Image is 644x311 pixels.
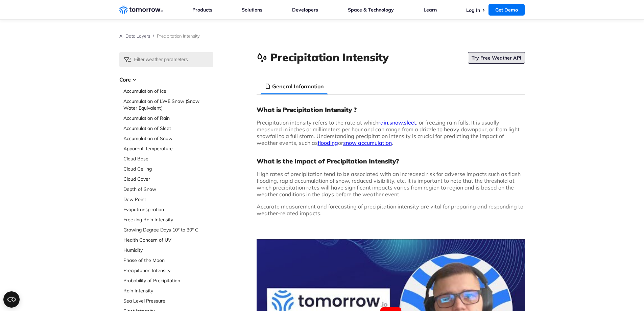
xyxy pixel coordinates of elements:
button: Open CMP widget [3,291,20,308]
span: Precipitation Intensity [157,33,200,39]
a: Dew Point [123,196,213,203]
a: Accumulation of Snow [123,135,213,142]
a: Sea Level Pressure [123,297,213,304]
a: Depth of Snow [123,186,213,193]
span: Precipitation intensity refers to the rate at which , , , or freezing rain falls. It is usually m... [257,119,520,146]
a: rain [378,119,388,126]
a: Solutions [242,7,262,13]
h3: General Information [272,82,324,90]
a: Rain Intensity [123,287,213,294]
h1: Precipitation Intensity [270,50,389,65]
a: Try Free Weather API [468,52,525,64]
a: Cloud Cover [123,176,213,182]
a: Evapotranspiration [123,206,213,213]
a: Log In [466,7,480,13]
span: / [153,33,154,39]
a: Humidity [123,247,213,253]
a: snow accumulation [343,139,392,146]
a: Freezing Rain Intensity [123,216,213,223]
a: Phase of the Moon [123,257,213,264]
h3: What is the Impact of Precipitation Intensity? [257,157,525,165]
a: Probability of Precipitation [123,277,213,284]
span: High rates of precipitation tend to be associated with an increased risk for adverse impacts such... [257,171,521,198]
a: sleet [404,119,416,126]
a: Cloud Ceiling [123,165,213,172]
a: Growing Degree Days 10° to 30° C [123,226,213,233]
input: Filter weather parameters [119,52,213,67]
a: Health Concern of UV [123,237,213,243]
a: Developers [292,7,318,13]
a: Accumulation of Sleet [123,125,213,132]
a: Products [192,7,212,13]
h3: Core [119,75,213,84]
a: Accumulation of Ice [123,88,213,94]
a: Home link [119,5,163,15]
li: General Information [261,78,328,94]
a: Accumulation of Rain [123,115,213,121]
a: Get Demo [488,4,525,16]
a: Learn [424,7,437,13]
a: Apparent Temperature [123,145,213,152]
a: snow [389,119,403,126]
a: All Data Layers [119,33,150,39]
a: Precipitation Intensity [123,267,213,274]
a: Space & Technology [348,7,394,13]
a: Cloud Base [123,155,213,162]
a: Accumulation of LWE Snow (Snow Water Equivalent) [123,98,213,111]
a: flooding [318,139,338,146]
span: Accurate measurement and forecasting of precipitation intensity are vital for preparing and respo... [257,203,523,217]
h3: What is Precipitation Intensity ? [257,106,525,114]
